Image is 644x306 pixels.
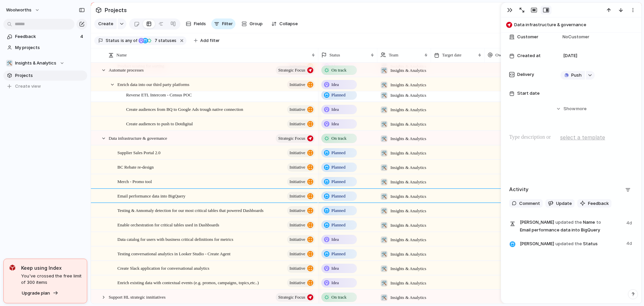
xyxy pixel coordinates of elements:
div: 🛠️ [381,294,387,301]
span: Idea [331,121,339,127]
span: [PERSON_NAME] [520,241,554,247]
span: Data infrastructure & governance [514,21,638,28]
span: Fields [194,20,206,27]
span: more [576,105,587,112]
span: Testing conversational analytics in Looker Studio - Create Agent [117,250,230,257]
span: initiative [289,206,305,215]
span: Planned [331,193,345,200]
span: Insights & Analytics [390,265,426,272]
button: initiative [287,120,315,128]
button: initiative [287,206,315,215]
span: updated the [555,241,582,247]
span: Insights & Analytics [390,121,426,128]
div: 🛠️ [381,208,387,214]
span: Filter [222,20,233,27]
span: Enrich existing data with contextual events (e.g. promos, campaigns, topics,etc..) [117,278,259,286]
span: Email performance data into BigQuery [117,192,185,200]
span: Merch - Promo tool [117,177,152,185]
button: Data infrastructure & governance [504,19,638,30]
span: Group [250,20,263,27]
span: Create view [15,83,41,90]
div: 🛠️ [381,121,387,128]
span: Planned [331,164,345,171]
span: Owner [495,52,507,58]
span: Insights & Analytics [390,193,426,200]
button: select a template [559,132,606,142]
span: Insights & Analytics [390,150,426,157]
span: Insights & Analytics [390,67,426,74]
button: initiative [287,177,315,186]
a: Projects [3,71,87,81]
button: initiative [287,264,315,273]
div: 🛠️ [381,222,387,229]
span: Show [563,105,576,112]
button: Push [560,71,585,80]
span: Planned [331,92,345,98]
span: Target date [442,52,462,58]
span: initiative [289,163,305,172]
span: Insights & Analytics [390,135,426,142]
span: initiative [289,119,305,129]
span: Feedback [15,33,78,40]
div: 🛠️ [381,193,387,200]
span: Add filter [200,38,220,44]
span: Idea [331,279,339,286]
span: [DATE] [563,52,577,59]
span: Insights & Analytics [390,251,426,258]
div: 🛠️ [381,236,387,243]
span: Status [520,239,622,248]
span: initiative [289,177,305,186]
span: Comment [519,200,540,207]
span: Keep using Index [21,264,82,271]
button: Feedback [577,199,611,208]
span: Idea [331,236,339,243]
span: 7 [153,38,158,43]
span: Insights & Analytics [15,60,56,67]
span: Strategic Focus [278,65,305,75]
span: Projects [15,72,85,79]
span: initiative [289,191,305,201]
span: initiative [289,249,305,259]
button: Create view [3,81,87,91]
span: Insights & Analytics [390,92,426,99]
button: initiative [287,163,315,172]
span: Planned [331,149,345,156]
div: 🛠️ [381,67,387,74]
span: Push [571,72,582,79]
span: Reverse ETL Intercom - Census POC [126,91,192,98]
span: Insights & Analytics [390,280,426,287]
span: Create Slack application for conversational analytics [117,264,209,272]
span: Start date [517,90,540,97]
span: is [121,38,124,44]
button: 7 statuses [138,37,178,44]
div: 🛠️ [381,280,387,287]
span: statuses [153,38,176,44]
span: Create audiences to push to Dotdigital [126,120,193,127]
a: My projects [3,43,87,53]
button: Update [545,199,575,208]
button: initiative [287,278,315,287]
button: 🛠️Insights & Analytics [3,58,87,68]
span: initiative [289,264,305,273]
span: Name [116,52,127,58]
div: 🛠️ [381,92,387,99]
span: Enable orchestration for critical tables used in Dashboards [117,221,219,228]
button: initiative [287,192,315,201]
span: Projects [103,4,128,16]
span: Update [556,200,572,207]
span: No Customer [560,34,589,40]
span: On track [331,135,346,142]
span: 4d [626,239,633,247]
button: Comment [509,199,543,208]
span: Strategic Focus [278,134,305,143]
h2: Activity [509,186,529,193]
span: initiative [289,148,305,158]
div: 🛠️ [381,135,387,142]
span: Insights & Analytics [390,208,426,214]
button: initiative [287,80,315,89]
button: initiative [287,105,315,114]
span: initiative [289,220,305,230]
span: Idea [331,106,339,113]
button: Filter [211,18,235,29]
span: updated the [555,219,582,226]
